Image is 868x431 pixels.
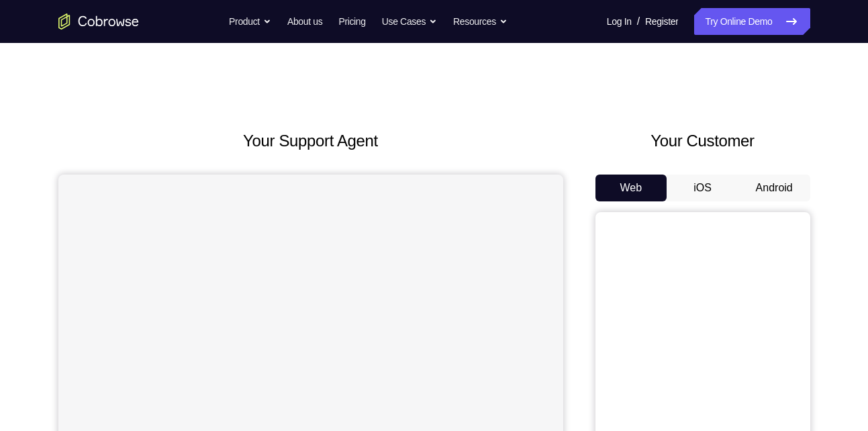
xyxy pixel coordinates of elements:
[595,129,810,153] h2: Your Customer
[58,129,563,153] h2: Your Support Agent
[667,175,738,201] button: iOS
[58,13,139,30] a: Go to the home page
[338,8,365,35] a: Pricing
[287,8,322,35] a: About us
[595,175,667,201] button: Web
[694,8,810,35] a: Try Online Demo
[637,13,640,30] span: /
[229,8,271,35] button: Product
[607,8,632,35] a: Log In
[738,175,810,201] button: Android
[453,8,508,35] button: Resources
[382,8,437,35] button: Use Cases
[645,8,678,35] a: Register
